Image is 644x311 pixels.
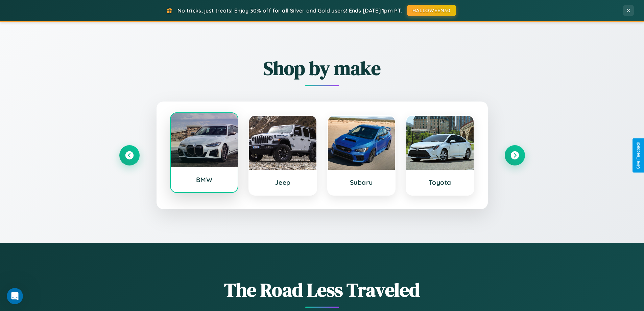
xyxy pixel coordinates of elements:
span: No tricks, just treats! Enjoy 30% off for all Silver and Gold users! Ends [DATE] 1pm PT. [177,7,402,14]
h3: BMW [177,176,231,184]
iframe: Intercom live chat [7,288,23,304]
h2: Shop by make [119,55,525,81]
button: HALLOWEEN30 [407,5,456,16]
h3: Toyota [413,178,467,186]
h3: Jeep [256,178,310,186]
h3: Subaru [335,178,388,186]
div: Give Feedback [636,142,641,169]
h1: The Road Less Traveled [119,277,525,303]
